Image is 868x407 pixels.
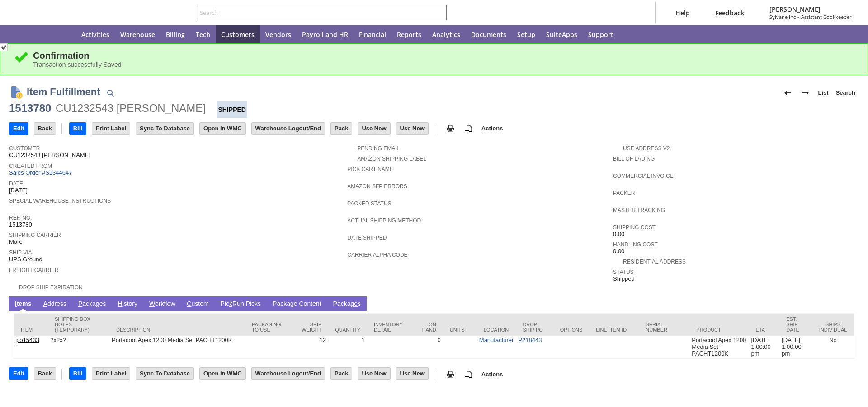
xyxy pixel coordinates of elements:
[38,29,49,40] svg: Shortcuts
[9,232,61,238] a: Shipping Carrier
[354,25,392,43] a: Financial
[613,156,655,162] a: Bill Of Lading
[116,327,238,333] div: Description
[33,61,854,68] div: Transaction successfully Saved
[812,336,854,358] td: No
[33,25,54,43] div: Shortcuts
[9,215,32,221] a: Ref. No.
[392,25,427,43] a: Reports
[755,327,773,333] div: ETA
[190,25,216,43] a: Tech
[41,300,69,309] a: Address
[9,256,42,263] span: UPS Ground
[523,322,546,333] div: Drop Ship PO
[9,169,74,176] a: Sales Order #S1344647
[9,163,52,169] a: Created From
[463,123,474,134] img: add-record.svg
[583,25,619,43] a: Support
[434,7,445,18] svg: Search
[396,368,428,379] input: Use New
[541,25,583,43] a: SuiteApps
[478,125,507,132] a: Actions
[786,316,805,333] div: Est. Ship Date
[613,173,674,179] a: Commercial Invoice
[299,322,321,333] div: Ship Weight
[613,224,656,231] a: Shipping Cost
[478,371,507,378] a: Actions
[15,300,17,307] span: I
[466,25,512,43] a: Documents
[149,300,155,307] span: W
[56,101,206,116] div: CU1232543 [PERSON_NAME]
[292,336,328,358] td: 12
[27,84,100,99] h1: Item Fulfillment
[801,14,852,20] span: Assistant Bookkeeper
[302,30,348,39] span: Payroll and HR
[252,322,285,333] div: Packaging to Use
[815,86,832,100] a: List
[347,235,387,241] a: Date Shipped
[43,300,47,307] span: A
[217,101,247,118] div: Shipped
[347,183,407,190] a: Amazon SFP Errors
[358,123,390,134] input: Use New
[715,9,744,17] span: Feedback
[512,25,541,43] a: Setup
[9,123,28,134] input: Edit
[290,300,294,307] span: g
[347,217,421,224] a: Actual Shipping Method
[374,322,406,333] div: Inventory Detail
[252,368,325,379] input: Warehouse Logout/End
[109,336,245,358] td: Portacool Apex 1200 Media Set PACHT1200K
[347,252,407,258] a: Carrier Alpha Code
[420,322,436,333] div: On Hand
[396,123,428,134] input: Use New
[675,9,690,17] span: Help
[646,322,683,333] div: Serial Number
[623,145,670,152] a: Use Address V2
[184,300,211,309] a: Custom
[347,200,391,207] a: Packed Status
[60,29,71,40] svg: Home
[484,327,509,333] div: Location
[779,336,812,358] td: [DATE] 1:00:00 pm
[546,30,577,39] span: SuiteApps
[843,298,854,309] a: Unrolled view on
[48,336,109,358] td: ?x?x?
[9,180,23,187] a: Date
[359,30,386,39] span: Financial
[33,51,854,61] div: Confirmation
[623,259,686,265] a: Residential Address
[297,25,354,43] a: Payroll and HR
[413,336,443,358] td: 0
[19,284,83,291] a: Drop Ship Expiration
[445,369,456,380] img: print.svg
[9,198,111,204] a: Special Warehouse Instructions
[115,25,160,43] a: Warehouse
[397,30,421,39] span: Reports
[613,241,658,248] a: Handling Cost
[613,231,624,238] span: 0.00
[92,368,130,379] input: Print Label
[832,86,859,100] a: Search
[613,275,635,282] span: Shipped
[216,25,260,43] a: Customers
[187,300,191,307] span: C
[54,25,76,43] a: Home
[78,300,82,307] span: P
[21,327,41,333] div: Item
[196,30,210,39] span: Tech
[358,368,390,379] input: Use New
[9,187,28,194] span: [DATE]
[252,123,325,134] input: Warehouse Logout/End
[200,123,245,134] input: Open In WMC
[335,327,360,333] div: Quantity
[331,300,363,309] a: Packages
[479,337,514,343] a: Manufacturer
[588,30,613,39] span: Support
[9,250,32,256] a: Ship Via
[9,152,90,159] span: CU1232543 [PERSON_NAME]
[229,300,232,307] span: k
[218,300,263,309] a: PickRun Picks
[9,368,28,379] input: Edit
